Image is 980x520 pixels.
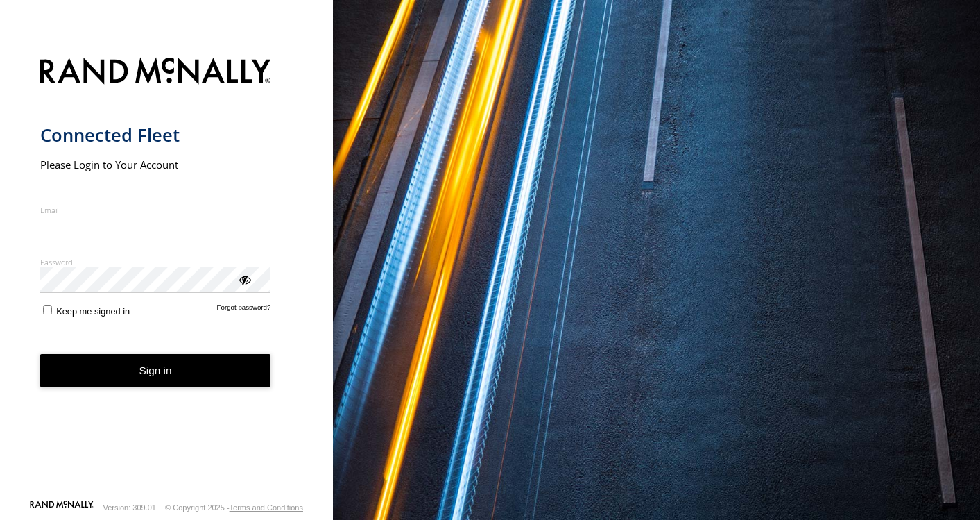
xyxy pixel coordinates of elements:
img: Rand McNally [40,55,271,90]
a: Terms and Conditions [230,503,303,512]
label: Email [40,205,271,215]
a: Forgot password? [217,303,271,317]
div: © Copyright 2025 - [165,503,303,512]
button: Sign in [40,354,271,388]
label: Password [40,257,271,267]
h1: Connected Fleet [40,124,271,146]
span: Keep me signed in [56,306,130,317]
div: Version: 309.01 [103,503,156,512]
h2: Please Login to Your Account [40,158,271,171]
form: main [40,49,293,499]
a: Visit our Website [30,501,94,514]
div: ViewPassword [237,272,251,286]
input: Keep me signed in [43,305,52,314]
